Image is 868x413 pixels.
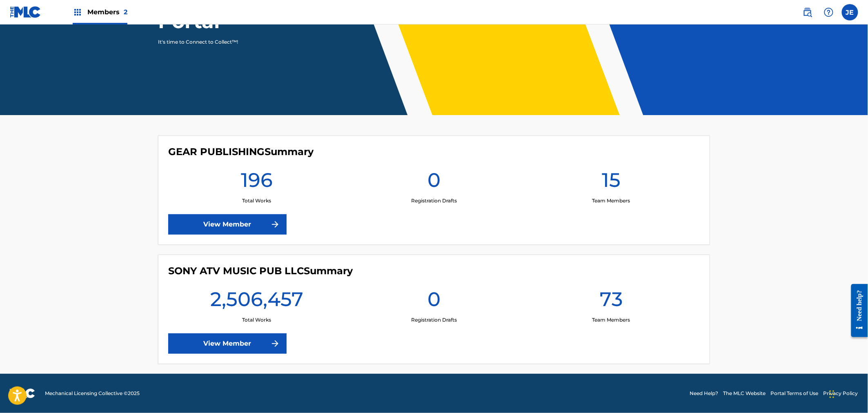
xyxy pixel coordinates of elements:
h1: 15 [602,168,621,197]
img: search [803,7,812,17]
p: Team Members [592,197,630,204]
img: logo [10,389,35,398]
a: Privacy Policy [823,390,858,397]
a: View Member [168,214,287,235]
p: Team Members [592,316,630,324]
p: Registration Drafts [411,197,457,204]
a: The MLC Website [723,390,766,397]
h4: SONY ATV MUSIC PUB LLC [168,265,353,277]
div: Help [821,4,837,20]
p: It's time to Connect to Collect™! [158,38,300,46]
p: Total Works [242,316,271,324]
h4: GEAR PUBLISHING [168,146,314,158]
h1: 0 [427,287,441,316]
img: f7272a7cc735f4ea7f67.svg [270,339,280,349]
div: Drag [830,382,835,406]
p: Total Works [242,197,271,204]
a: View Member [168,333,287,354]
a: Portal Terms of Use [771,390,819,397]
span: Mechanical Licensing Collective © 2025 [45,390,140,397]
img: Top Rightsholders [73,7,82,17]
a: Need Help? [690,390,719,397]
img: MLC Logo [10,6,41,18]
img: f7272a7cc735f4ea7f67.svg [270,220,280,229]
iframe: Chat Widget [827,374,868,413]
h1: 196 [241,168,273,197]
span: 2 [124,8,127,16]
img: help [824,7,834,17]
h1: 73 [600,287,623,316]
h1: 2,506,457 [210,287,303,316]
a: Public Search [799,4,816,20]
p: Registration Drafts [411,316,457,324]
span: Members [87,7,127,17]
div: User Menu [842,4,858,20]
h1: 0 [427,168,441,197]
iframe: Resource Center [845,278,868,343]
